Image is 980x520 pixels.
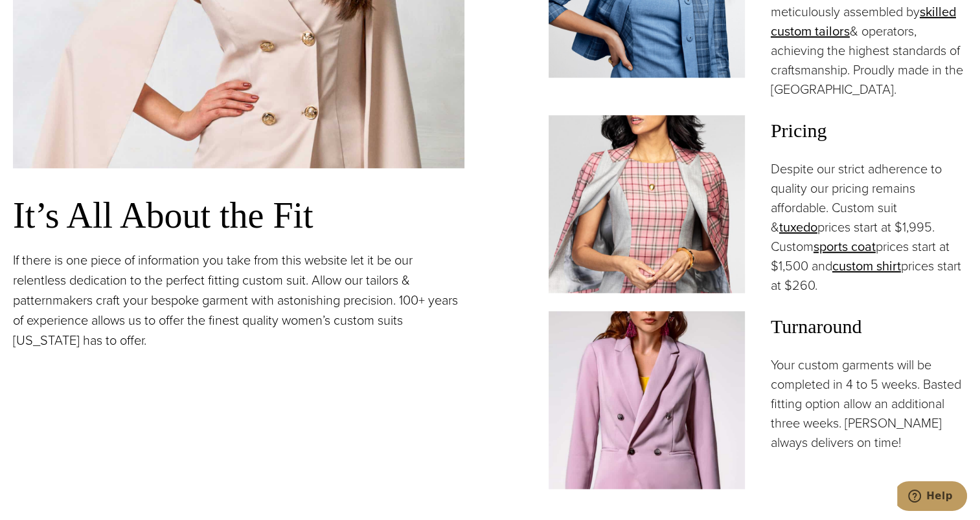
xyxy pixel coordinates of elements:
span: Turnaround [771,311,967,342]
img: Woman in double breasted Loro Piana bespoke women's suits. [549,311,745,489]
h3: It’s All About the Fit [13,194,464,237]
p: Despite our strict adherence to quality our pricing remains affordable. Custom suit & prices star... [771,159,967,295]
p: If there is one piece of information you take from this website let it be our relentless dedicati... [13,250,464,351]
a: tuxedo [779,217,817,237]
iframe: Opens a widget where you can chat to one of our agents [897,481,967,514]
a: sports coat [814,237,876,256]
img: Woman in custom made red checked dress with matching custom jacket over shoulders. [549,115,745,293]
a: custom shirt [832,256,901,276]
a: skilled custom tailors [771,2,956,41]
span: Pricing [771,115,967,146]
p: Your custom garments will be completed in 4 to 5 weeks. Basted fitting option allow an additional... [771,355,967,452]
